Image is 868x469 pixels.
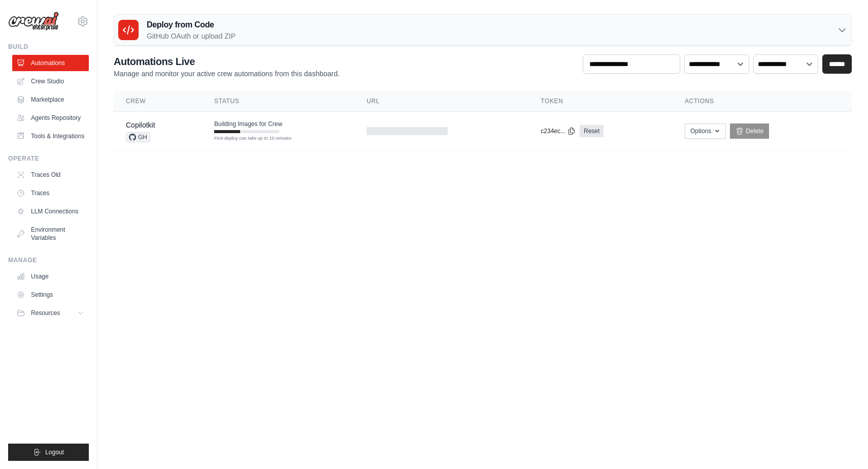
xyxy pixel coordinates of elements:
span: GH [126,132,150,142]
a: Copilotkit [126,121,155,129]
div: First deploy can take up to 10 minutes [214,135,279,142]
a: Traces [12,185,89,201]
a: Environment Variables [12,222,89,246]
span: Building Images for Crew [214,120,282,128]
a: Usage [12,268,89,285]
th: URL [354,91,528,112]
img: Logo [8,12,59,31]
a: Marketplace [12,91,89,108]
button: Logout [8,444,89,461]
button: Options [685,123,726,139]
th: Status [202,91,354,112]
th: Token [528,91,673,112]
th: Crew [114,91,202,112]
div: Manage [8,256,89,264]
a: Delete [730,123,769,139]
th: Actions [673,91,852,112]
div: Operate [8,154,89,163]
button: Resources [12,305,89,321]
a: Automations [12,55,89,71]
a: Agents Repository [12,110,89,126]
a: LLM Connections [12,203,89,220]
div: Build [8,43,89,51]
a: Tools & Integrations [12,128,89,144]
a: Settings [12,287,89,303]
span: Logout [45,448,64,456]
iframe: Chat Widget [817,420,868,469]
span: Resources [31,309,60,317]
p: GitHub OAuth or upload ZIP [147,31,236,41]
h3: Deploy from Code [147,19,236,31]
a: Crew Studio [12,73,89,89]
h2: Automations Live [114,54,340,69]
a: Reset [580,125,604,137]
p: Manage and monitor your active crew automations from this dashboard. [114,69,340,79]
button: c234ec... [541,127,576,135]
a: Traces Old [12,167,89,183]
